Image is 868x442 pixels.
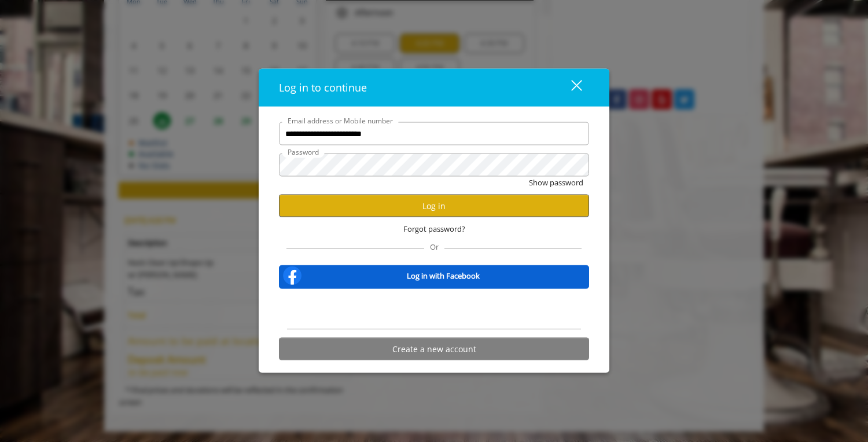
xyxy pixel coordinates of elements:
[282,147,325,158] label: Password
[282,115,399,126] label: Email address or Mobile number
[279,338,589,360] button: Create a new account
[279,154,589,177] input: Password
[279,81,367,94] span: Log in to continue
[407,269,480,282] b: Log in with Facebook
[558,79,581,96] div: close dialog
[279,195,589,217] button: Log in
[279,122,589,145] input: Email address or Mobile number
[281,264,304,287] img: facebook-logo
[424,242,444,252] span: Or
[529,177,583,189] button: Show password
[550,76,589,100] button: close dialog
[376,297,493,322] iframe: Sign in with Google Button
[403,223,465,235] span: Forgot password?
